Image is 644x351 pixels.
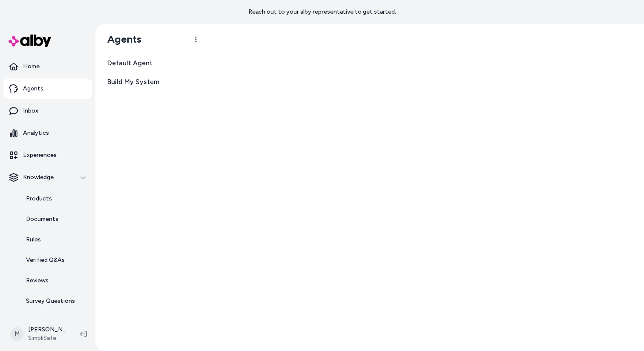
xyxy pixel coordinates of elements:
[17,229,92,250] a: Rules
[101,33,141,46] h1: Agents
[28,325,66,334] p: [PERSON_NAME]
[23,107,38,115] p: Inbox
[23,151,57,160] p: Experiences
[26,276,49,285] p: Reviews
[3,56,92,77] a: Home
[3,145,92,165] a: Experiences
[23,62,40,71] p: Home
[9,35,51,47] img: alby Logo
[3,78,92,99] a: Agents
[26,215,58,223] p: Documents
[17,189,92,209] a: Products
[23,84,43,93] p: Agents
[3,101,92,121] a: Inbox
[107,77,159,87] span: Build My System
[23,173,54,182] p: Knowledge
[26,256,65,264] p: Verified Q&As
[107,58,152,68] span: Default Agent
[10,327,24,341] span: M
[26,194,52,203] p: Products
[17,209,92,229] a: Documents
[17,291,92,311] a: Survey Questions
[28,334,66,342] span: SimpliSafe
[26,235,41,244] p: Rules
[17,250,92,270] a: Verified Q&As
[102,55,198,72] a: Default Agent
[3,123,92,143] a: Analytics
[5,320,73,348] button: M[PERSON_NAME]SimpliSafe
[248,8,396,16] p: Reach out to your alby representative to get started.
[17,270,92,291] a: Reviews
[102,73,198,90] a: Build My System
[3,167,92,188] button: Knowledge
[23,129,49,137] p: Analytics
[26,297,75,305] p: Survey Questions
